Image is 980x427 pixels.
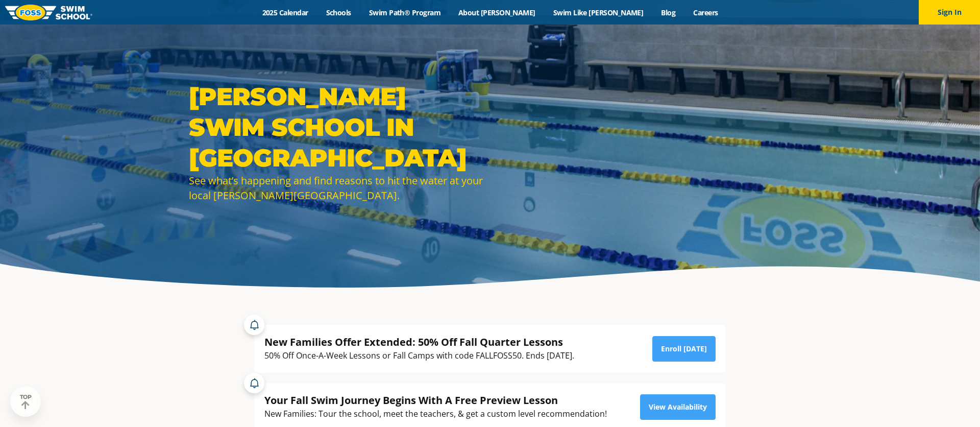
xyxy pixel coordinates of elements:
h1: [PERSON_NAME] Swim School in [GEOGRAPHIC_DATA] [189,81,485,173]
div: New Families: Tour the school, meet the teachers, & get a custom level recommendation! [264,407,607,421]
div: New Families Offer Extended: 50% Off Fall Quarter Lessons [264,335,574,349]
a: Swim Like [PERSON_NAME] [544,8,652,17]
a: Schools [317,8,360,17]
a: 2025 Calendar [253,8,317,17]
a: About [PERSON_NAME] [450,8,545,17]
div: See what’s happening and find reasons to hit the water at your local [PERSON_NAME][GEOGRAPHIC_DATA]. [189,173,485,203]
a: Swim Path® Program [360,8,449,17]
div: Your Fall Swim Journey Begins With A Free Preview Lesson [264,393,607,407]
div: 50% Off Once-A-Week Lessons or Fall Camps with code FALLFOSS50. Ends [DATE]. [264,349,574,363]
img: FOSS Swim School Logo [5,5,92,20]
a: Enroll [DATE] [652,336,716,362]
a: Blog [652,8,684,17]
a: View Availability [640,394,716,420]
a: Careers [684,8,727,17]
div: TOP [20,394,32,410]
